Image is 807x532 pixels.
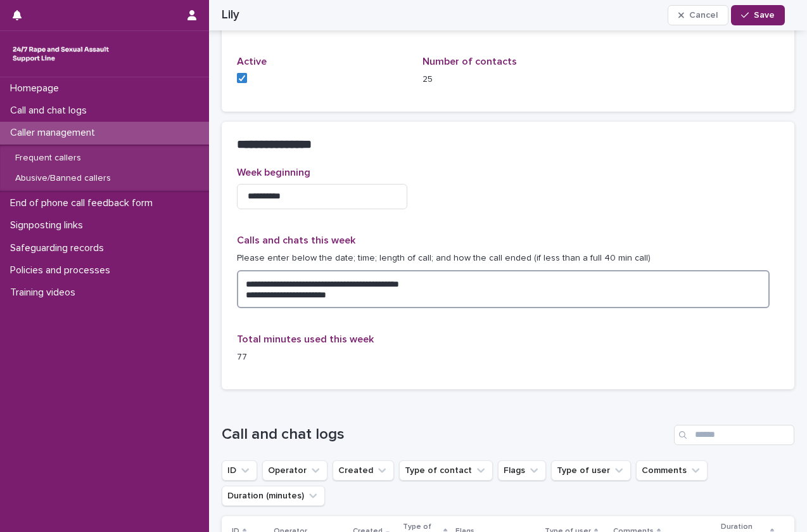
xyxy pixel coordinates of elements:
[636,460,708,481] button: Comments
[498,460,546,481] button: Flags
[754,11,775,20] span: Save
[5,153,91,164] p: Frequent callers
[399,460,493,481] button: Type of contact
[237,167,310,178] span: Week beginning
[262,460,327,481] button: Operator
[731,5,785,25] button: Save
[5,82,69,94] p: Homepage
[5,219,93,231] p: Signposting links
[423,73,593,86] p: 25
[237,351,407,364] p: 77
[222,8,239,22] h2: Lily
[222,460,257,481] button: ID
[668,5,728,25] button: Cancel
[5,173,121,184] p: Abusive/Banned callers
[237,334,374,344] span: Total minutes used this week
[237,235,355,245] span: Calls and chats this week
[222,425,669,444] h1: Call and chat logs
[333,460,394,481] button: Created
[689,11,718,20] span: Cancel
[674,425,794,445] input: Search
[5,287,86,299] p: Training videos
[10,41,111,67] img: rhQMoQhaT3yELyF149Cw
[237,252,779,265] p: Please enter below the date; time; length of call; and how the call ended (if less than a full 40...
[5,105,97,117] p: Call and chat logs
[5,242,114,254] p: Safeguarding records
[5,264,120,276] p: Policies and processes
[5,127,105,139] p: Caller management
[5,197,163,209] p: End of phone call feedback form
[551,460,631,481] button: Type of user
[222,486,325,506] button: Duration (minutes)
[237,56,267,67] span: Active
[423,56,517,67] span: Number of contacts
